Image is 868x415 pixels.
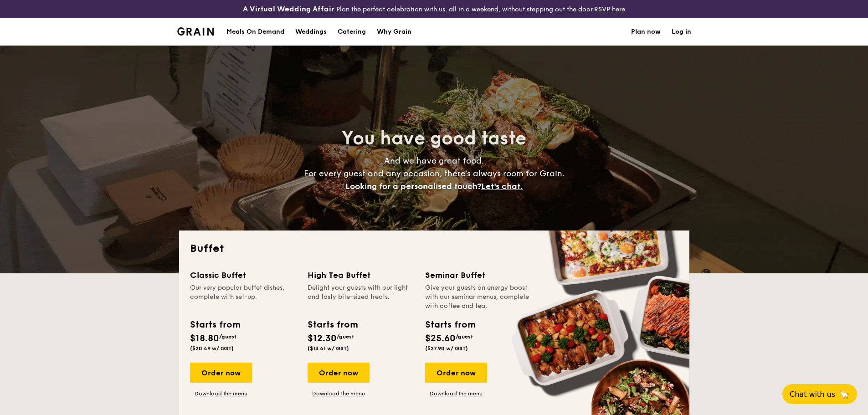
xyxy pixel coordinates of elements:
div: Delight your guests with our light and tasty bite-sized treats. [308,283,414,311]
span: /guest [219,333,236,340]
span: Looking for a personalised touch? [345,181,481,191]
span: /guest [456,333,473,340]
div: Starts from [425,318,475,332]
div: Plan the perfect celebration with us, all in a weekend, without stepping out the door. [172,4,697,15]
a: Weddings [290,18,332,46]
button: Chat with us🦙 [782,384,857,404]
a: Catering [332,18,371,46]
span: $25.60 [425,333,456,344]
div: Meals On Demand [226,18,284,46]
img: Grain [177,27,214,36]
span: And we have great food. For every guest and any occasion, there’s always room for Grain. [304,156,565,191]
a: Meals On Demand [221,18,290,46]
div: Starts from [190,318,240,332]
div: Order now [190,363,252,383]
h2: Buffet [190,241,678,256]
span: ($27.90 w/ GST) [425,345,468,352]
span: $12.30 [308,333,337,344]
a: Download the menu [308,390,370,397]
h1: Catering [338,18,366,46]
span: /guest [337,333,354,340]
div: Our very popular buffet dishes, complete with set-up. [190,283,297,311]
div: Order now [308,363,370,383]
span: ($13.41 w/ GST) [308,345,349,352]
div: Why Grain [377,18,411,46]
div: Order now [425,363,487,383]
span: You have good taste [342,128,526,149]
span: 🦙 [839,389,850,400]
a: Download the menu [425,390,487,397]
div: Classic Buffet [190,269,297,282]
span: ($20.49 w/ GST) [190,345,234,352]
a: Log in [672,18,691,46]
div: Seminar Buffet [425,269,532,282]
a: Why Grain [371,18,417,46]
a: RSVP here [594,5,625,13]
h4: A Virtual Wedding Affair [243,4,334,15]
div: Give your guests an energy boost with our seminar menus, complete with coffee and tea. [425,283,532,311]
div: Weddings [295,18,327,46]
div: High Tea Buffet [308,269,414,282]
a: Logotype [177,27,214,36]
span: Let's chat. [481,181,523,191]
span: $18.80 [190,333,219,344]
a: Download the menu [190,390,252,397]
span: Chat with us [790,390,835,399]
div: Starts from [308,318,357,332]
a: Plan now [631,18,661,46]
